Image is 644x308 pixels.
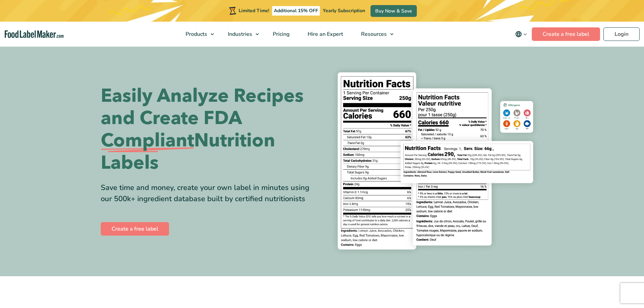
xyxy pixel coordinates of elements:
span: Compliant [101,129,194,152]
h1: Easily Analyze Recipes and Create FDA Nutrition Labels [101,85,317,174]
a: Buy Now & Save [371,5,417,17]
span: Limited Time! [239,7,269,14]
a: Login [603,27,640,41]
a: Create a free label [532,27,600,41]
a: Hire an Expert [299,22,351,47]
a: Create a free label [101,222,169,236]
span: Pricing [271,30,290,38]
div: Save time and money, create your own label in minutes using our 500k+ ingredient database built b... [101,182,317,205]
span: Yearly Subscription [323,7,365,14]
a: Products [177,22,217,47]
span: Industries [226,30,253,38]
span: Additional 15% OFF [272,6,320,16]
span: Products [184,30,208,38]
a: Industries [219,22,262,47]
a: Resources [352,22,397,47]
a: Pricing [264,22,297,47]
span: Hire an Expert [306,30,344,38]
span: Resources [359,30,387,38]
